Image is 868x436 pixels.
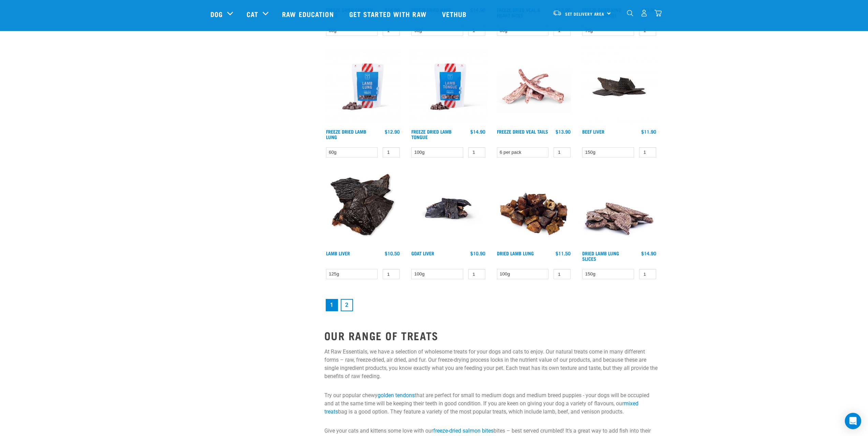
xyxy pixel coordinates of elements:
div: Open Intercom Messenger [845,413,861,429]
a: Dried Lamb Lung Slices [582,252,619,260]
img: Goat Liver [410,170,487,247]
a: golden tendons [378,392,415,399]
h2: OUR RANGE OF TREATS [324,329,658,342]
img: RE Product Shoot 2023 Nov8571 [324,48,402,125]
div: $13.90 [556,129,571,134]
img: Beef Liver [580,48,658,125]
p: Try our popular chewy that are perfect for small to medium dogs and medium breed puppies - your d... [324,391,658,416]
a: Cat [247,9,258,19]
a: Dog [210,9,223,19]
p: At Raw Essentials, we have a selection of wholesome treats for your dogs and cats to enjoy. Our n... [324,348,658,380]
a: Beef Liver [582,130,604,133]
img: Pile Of Dried Lamb Lungs For Pets [495,170,573,247]
span: Set Delivery Area [565,13,605,15]
div: $10.50 [385,251,400,256]
a: Goat Liver [411,252,434,254]
img: home-icon@2x.png [654,10,662,17]
a: Get started with Raw [342,0,435,28]
input: 1 [383,147,400,158]
div: $11.50 [556,251,571,256]
img: home-icon-1@2x.png [627,10,633,16]
div: $12.90 [385,129,400,134]
a: Freeze Dried Veal Tails [497,130,548,133]
img: Beef Liver and Lamb Liver Treats [324,170,402,247]
nav: pagination [324,298,658,313]
a: Raw Education [275,0,342,28]
a: Vethub [435,0,475,28]
img: van-moving.png [553,10,562,16]
input: 1 [383,269,400,280]
input: 1 [639,147,656,158]
img: user.png [641,10,648,17]
img: RE Product Shoot 2023 Nov8575 [410,48,487,125]
a: Page 1 [326,299,338,311]
a: freeze-dried salmon bites [433,427,494,434]
img: 1303 Lamb Lung Slices 01 [580,170,658,247]
input: 1 [468,147,485,158]
a: Freeze Dried Lamb Lung [326,130,366,138]
div: $11.90 [641,129,656,134]
input: 1 [554,269,571,280]
div: $14.90 [641,251,656,256]
input: 1 [554,147,571,158]
img: FD Veal Tail White Background [495,48,573,125]
input: 1 [639,269,656,280]
a: Dried Lamb Lung [497,252,534,254]
div: $14.90 [470,129,485,134]
a: Lamb Liver [326,252,350,254]
a: Goto page 2 [341,299,353,311]
input: 1 [468,269,485,280]
a: Freeze Dried Lamb Tongue [411,130,452,138]
div: $10.90 [470,251,485,256]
